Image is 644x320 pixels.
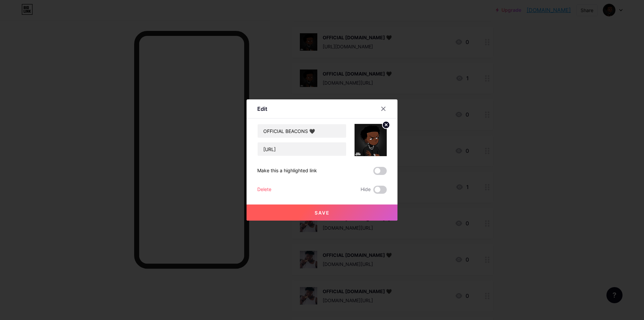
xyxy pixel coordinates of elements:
input: Title [258,124,346,138]
input: URL [258,142,346,156]
span: Save [315,210,330,216]
div: Delete [257,186,271,194]
img: link_thumbnail [355,124,387,156]
button: Save [247,204,397,221]
span: Hide [361,186,371,194]
div: Edit [257,105,267,113]
div: Make this a highlighted link [257,167,317,175]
